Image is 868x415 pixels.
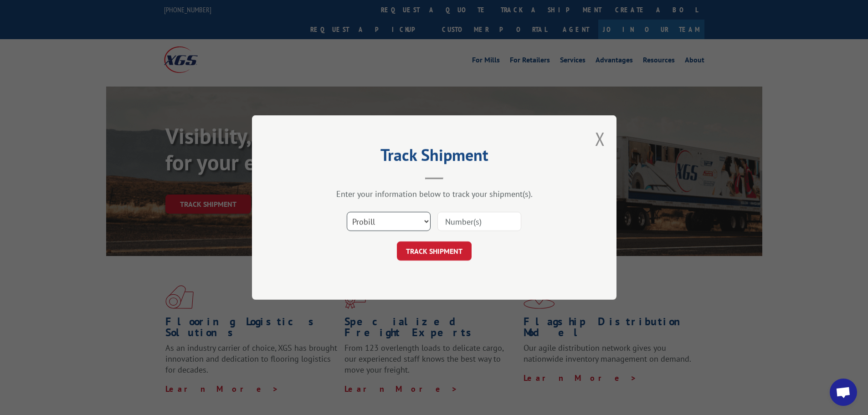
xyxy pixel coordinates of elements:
h2: Track Shipment [298,149,571,166]
div: Enter your information below to track your shipment(s). [298,189,571,199]
div: Open chat [830,379,857,406]
button: TRACK SHIPMENT [397,241,472,261]
input: Number(s) [437,212,521,231]
button: Close modal [595,127,605,151]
